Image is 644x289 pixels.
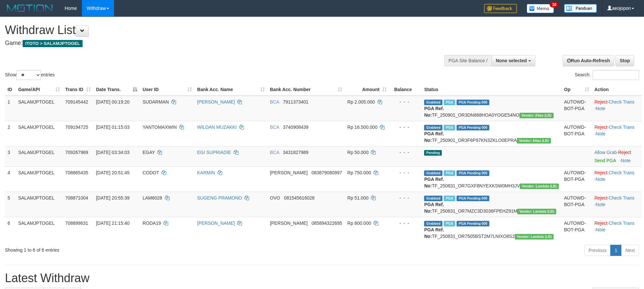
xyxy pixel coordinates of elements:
span: Vendor URL: https://dashboard.q2checkout.com/secure [517,138,551,144]
img: Feedback.jpg [484,4,517,13]
a: Check Trans [609,170,634,175]
td: AUTOWD-BOT-PGA [561,166,592,192]
div: - - - [392,220,419,226]
td: TF_250831_OR7GXF8NYEXKSW0MH3JV [421,166,561,192]
span: RODA19 [143,221,161,226]
span: 709145442 [65,99,88,105]
span: Rp 51.000 [347,195,369,201]
a: Note [596,106,606,111]
a: Allow Grab [595,150,617,155]
span: Copy 085894322695 to clipboard [311,221,342,226]
td: AUTOWD-BOT-PGA [561,217,592,242]
img: MOTION_logo.png [5,3,55,13]
span: Vendor URL: https://dashboard.q2checkout.com/secure [515,234,554,240]
a: Run Auto-Refresh [563,55,614,66]
h1: Withdraw List [5,24,423,37]
td: · · [592,166,642,192]
span: PGA Pending [457,196,489,201]
th: User ID: activate to sort column ascending [140,84,195,96]
span: Rp 800.000 [347,221,371,226]
input: Search: [593,70,639,80]
th: Status [421,84,561,96]
td: · · [592,217,642,242]
span: 708899631 [65,221,88,226]
th: Bank Acc. Number: activate to sort column ascending [267,84,345,96]
span: Vendor URL: https://dashboard.q2checkout.com/secure [517,209,556,214]
div: - - - [392,99,419,105]
span: 10 [550,2,558,8]
td: 6 [5,217,15,242]
td: · · [592,192,642,217]
span: [DATE] 03:34:03 [96,150,129,155]
span: [DATE] 00:19:20 [96,99,129,105]
label: Show entries [5,70,55,80]
a: Note [621,158,631,163]
td: TF_250831_OR7505BST2M7LNIXO8S2 [421,217,561,242]
span: Grabbed [424,221,442,226]
span: Copy 3740908439 to clipboard [283,125,308,130]
span: Marked by aeodh [444,100,455,105]
a: Next [621,245,639,256]
span: [DATE] 01:15:03 [96,125,129,130]
td: 4 [5,166,15,192]
span: ITOTO > SALAMJPTOGEL [23,40,83,47]
a: SUGENG PRAMONO [197,195,242,201]
span: Rp 50.000 [347,150,369,155]
span: PGA Pending [457,100,489,105]
div: - - - [392,169,419,176]
th: Balance [389,84,422,96]
span: CODOT [143,170,159,175]
span: [DATE] 21:15:40 [96,221,129,226]
a: Check Trans [609,99,634,105]
a: Send PGA [595,158,616,163]
td: SALAMJPTOGEL [15,217,63,242]
a: 1 [610,245,621,256]
span: BCA [270,125,279,130]
a: Check Trans [609,221,634,226]
span: 709194725 [65,125,88,130]
b: PGA Ref. No: [424,131,444,143]
span: PGA Pending [457,221,489,226]
select: Showentries [16,70,41,80]
td: TF_250901_OR3DN668HOA0YOGE54NO [421,96,561,121]
td: TF_250831_OR7MZC3D3036FPEHZ91M [421,192,561,217]
span: Vendor URL: https://dashboard.q2checkout.com/secure [519,113,554,118]
span: Marked by aeofendy [444,125,455,130]
a: Check Trans [609,125,634,130]
a: Reject [595,195,608,201]
span: EGAY [143,150,155,155]
td: AUTOWD-BOT-PGA [561,96,592,121]
a: Note [596,131,606,136]
th: Amount: activate to sort column ascending [345,84,389,96]
a: Reject [595,99,608,105]
span: Grabbed [424,100,442,105]
div: - - - [392,195,419,201]
label: Search: [575,70,639,80]
td: AUTOWD-BOT-PGA [561,192,592,217]
a: [PERSON_NAME] [197,99,235,105]
span: Copy 081545616028 to clipboard [284,195,314,201]
a: EGI SUPRIADIE [197,150,231,155]
b: PGA Ref. No: [424,202,444,214]
th: Trans ID: activate to sort column ascending [63,84,93,96]
a: KARMIN [197,170,215,175]
span: [DATE] 20:51:45 [96,170,129,175]
span: OVO [270,195,280,201]
span: Pending [424,150,442,156]
a: [PERSON_NAME] [197,221,235,226]
th: ID [5,84,15,96]
span: Marked by aeoameng [444,196,455,201]
th: Date Trans.: activate to sort column descending [93,84,140,96]
h4: Game: [5,40,423,47]
span: Rp 16.500.000 [347,125,378,130]
a: Note [596,202,606,207]
td: SALAMJPTOGEL [15,96,63,121]
td: · · [592,121,642,146]
b: PGA Ref. No: [424,227,444,239]
span: 708865435 [65,170,88,175]
a: WILDAN MUZAKKI [197,125,237,130]
a: Check Trans [609,195,634,201]
td: 2 [5,121,15,146]
span: None selected [496,58,527,63]
span: SUDARMAN [143,99,169,105]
